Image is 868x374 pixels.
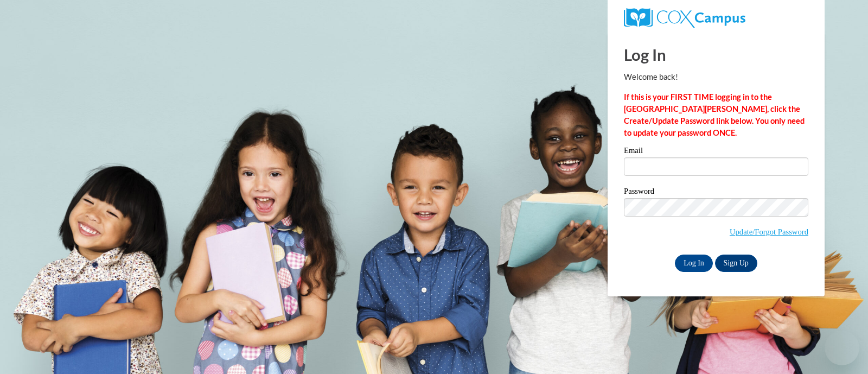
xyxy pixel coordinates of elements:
[624,92,805,137] strong: If this is your FIRST TIME logging in to the [GEOGRAPHIC_DATA][PERSON_NAME], click the Create/Upd...
[675,255,713,272] input: Log In
[624,8,808,28] a: COX Campus
[624,187,808,198] label: Password
[730,227,808,236] a: Update/Forgot Password
[624,8,745,28] img: COX Campus
[825,331,859,365] iframe: Button to launch messaging window
[624,43,808,66] h1: Log In
[715,255,757,272] a: Sign Up
[624,71,808,83] p: Welcome back!
[624,147,808,157] label: Email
